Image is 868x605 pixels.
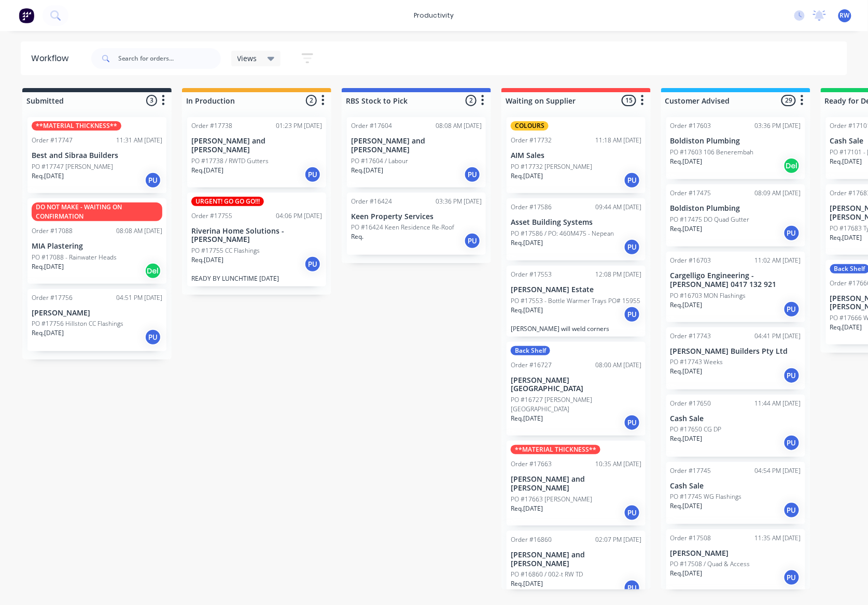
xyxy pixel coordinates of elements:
[351,166,383,175] p: Req. [DATE]
[670,399,711,408] div: Order #17650
[32,293,73,302] div: Order #17756
[595,459,641,469] div: 10:35 AM [DATE]
[511,579,543,588] p: Req. [DATE]
[666,395,805,457] div: Order #1765011:44 AM [DATE]Cash SalePO #17650 CG DPReq.[DATE]PU
[511,445,600,454] div: **MATERIAL THICKNESS**
[32,262,64,271] p: Req. [DATE]
[755,466,801,476] div: 04:54 PM [DATE]
[783,502,800,518] div: PU
[187,193,326,287] div: URGENT! GO GO GO!!!Order #1775504:06 PM [DATE]Riverina Home Solutions - [PERSON_NAME]PO #17755 CC...
[507,342,646,436] div: Back ShelfOrder #1672708:00 AM [DATE][PERSON_NAME][GEOGRAPHIC_DATA]PO #16727 [PERSON_NAME][GEOGRA...
[511,361,552,370] div: Order #16727
[511,238,543,248] p: Req. [DATE]
[511,171,543,181] p: Req. [DATE]
[511,346,550,355] div: Back Shelf
[670,347,801,356] p: [PERSON_NAME] Builders Pty Ltd
[511,495,592,504] p: PO #17663 [PERSON_NAME]
[511,395,641,414] p: PO #16727 [PERSON_NAME][GEOGRAPHIC_DATA]
[32,121,121,131] div: **MATERIAL THICKNESS**
[755,534,801,543] div: 11:35 AM [DATE]
[118,48,221,69] input: Search for orders...
[511,551,641,568] p: [PERSON_NAME] and [PERSON_NAME]
[507,198,646,261] div: Order #1758609:44 AM [DATE]Asset Building SystemsPO #17586 / PO: 460M475 - NepeanReq.[DATE]PU
[436,197,482,206] div: 03:36 PM [DATE]
[31,52,74,65] div: Workflow
[511,218,641,227] p: Asset Building Systems
[191,255,223,265] p: Req. [DATE]
[145,329,161,345] div: PU
[670,492,742,501] p: PO #17745 WG Flashings
[670,559,750,569] p: PO #17508 / Quad & Access
[191,211,232,221] div: Order #17755
[755,256,801,265] div: 11:02 AM [DATE]
[624,306,640,323] div: PU
[464,166,481,183] div: PU
[464,233,481,249] div: PU
[511,136,552,145] div: Order #17732
[304,256,321,272] div: PU
[670,357,723,367] p: PO #17743 Weeks
[191,275,322,282] p: READY BY LUNCHTIME [DATE]
[670,148,754,157] p: PO #17603 106 Benerembah
[624,505,640,521] div: PU
[116,226,162,236] div: 08:08 AM [DATE]
[755,332,801,341] div: 04:41 PM [DATE]
[670,549,801,558] p: [PERSON_NAME]
[507,117,646,193] div: COLOURSOrder #1773211:18 AM [DATE]AIM SalesPO #17732 [PERSON_NAME]Req.[DATE]PU
[511,151,641,160] p: AIM Sales
[191,166,223,175] p: Req. [DATE]
[145,172,161,189] div: PU
[670,434,703,443] p: Req. [DATE]
[351,212,482,221] p: Keen Property Services
[670,466,711,476] div: Order #17745
[507,266,646,337] div: Order #1755312:08 PM [DATE][PERSON_NAME] EstatePO #17553 - Bottle Warmer Trays PO# 15955Req.[DATE...
[191,227,322,244] p: Riverina Home Solutions - [PERSON_NAME]
[511,504,543,513] p: Req. [DATE]
[351,232,363,241] p: Req.
[670,271,801,289] p: Cargelligo Engineering - [PERSON_NAME] 0417 132 921
[670,157,703,166] p: Req. [DATE]
[511,229,614,238] p: PO #17586 / PO: 460M475 - Nepean
[511,325,641,333] p: [PERSON_NAME] will weld corners
[670,189,711,198] div: Order #17475
[666,252,805,322] div: Order #1670311:02 AM [DATE]Cargelligo Engineering - [PERSON_NAME] 0417 132 921PO #16703 MON Flash...
[670,367,703,376] p: Req. [DATE]
[191,121,232,131] div: Order #17738
[32,162,113,171] p: PO #17747 [PERSON_NAME]
[624,172,640,189] div: PU
[783,301,800,318] div: PU
[595,203,641,212] div: 09:44 AM [DATE]
[666,529,805,592] div: Order #1750811:35 AM [DATE][PERSON_NAME]PO #17508 / Quad & AccessReq.[DATE]PU
[276,211,322,221] div: 04:06 PM [DATE]
[670,291,746,300] p: PO #16703 MON Flashings
[351,156,408,166] p: PO #17604 / Labour
[511,121,549,131] div: COLOURS
[347,193,486,255] div: Order #1642403:36 PM [DATE]Keen Property ServicesPO #16424 Keen Residence Re-RoofReq.PU
[32,253,117,262] p: PO #17088 - Rainwater Heads
[670,332,711,341] div: Order #17743
[783,435,800,451] div: PU
[276,121,322,131] div: 01:23 PM [DATE]
[511,376,641,394] p: [PERSON_NAME][GEOGRAPHIC_DATA]
[595,535,641,544] div: 02:07 PM [DATE]
[670,300,703,310] p: Req. [DATE]
[351,137,482,154] p: [PERSON_NAME] and [PERSON_NAME]
[351,121,392,131] div: Order #17604
[830,157,862,166] p: Req. [DATE]
[783,157,800,174] div: Del
[755,189,801,198] div: 08:09 AM [DATE]
[511,570,583,579] p: PO #16860 / 002-t RW TD
[666,117,805,179] div: Order #1760303:36 PM [DATE]Boldiston PlumbingPO #17603 106 BenerembahReq.[DATE]Del
[511,414,543,423] p: Req. [DATE]
[511,296,640,306] p: PO #17553 - Bottle Warmer Trays PO# 15955
[191,197,264,206] div: URGENT! GO GO GO!!!
[670,137,801,146] p: Boldiston Plumbing
[237,53,257,64] span: Views
[191,137,322,154] p: [PERSON_NAME] and [PERSON_NAME]
[511,475,641,493] p: [PERSON_NAME] and [PERSON_NAME]
[351,197,392,206] div: Order #16424
[32,203,162,221] div: DO NOT MAKE - WAITING ON CONFIRMATION
[830,323,862,332] p: Req. [DATE]
[347,117,486,188] div: Order #1760408:08 AM [DATE][PERSON_NAME] and [PERSON_NAME]PO #17604 / LabourReq.[DATE]PU
[507,531,646,601] div: Order #1686002:07 PM [DATE][PERSON_NAME] and [PERSON_NAME]PO #16860 / 002-t RW TDReq.[DATE]PU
